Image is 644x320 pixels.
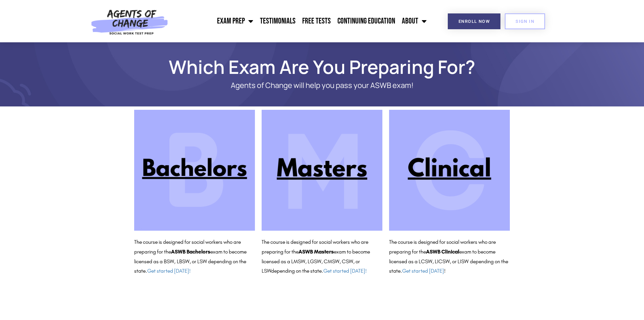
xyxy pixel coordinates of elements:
a: Get started [DATE] [402,268,444,274]
nav: Menu [172,13,430,30]
p: The course is designed for social workers who are preparing for the exam to become licensed as a ... [134,237,255,276]
b: ASWB Masters [299,248,334,255]
a: Free Tests [299,13,334,30]
a: About [398,13,430,30]
a: Get started [DATE]! [323,268,367,274]
span: . ! [400,268,445,274]
a: SIGN IN [505,13,545,29]
p: Agents of Change will help you pass your ASWB exam! [158,81,486,90]
span: SIGN IN [516,19,534,24]
span: depending on the state. [271,268,367,274]
a: Get started [DATE]! [147,268,191,274]
b: ASWB Clinical [426,248,459,255]
b: ASWB Bachelors [171,248,210,255]
p: The course is designed for social workers who are preparing for the exam to become licensed as a ... [389,237,510,276]
p: The course is designed for social workers who are preparing for the exam to become licensed as a ... [262,237,382,276]
a: Enroll Now [448,13,500,29]
h1: Which Exam Are You Preparing For? [131,59,513,75]
a: Testimonials [257,13,299,30]
a: Exam Prep [214,13,257,30]
a: Continuing Education [334,13,398,30]
span: Enroll Now [459,19,490,24]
